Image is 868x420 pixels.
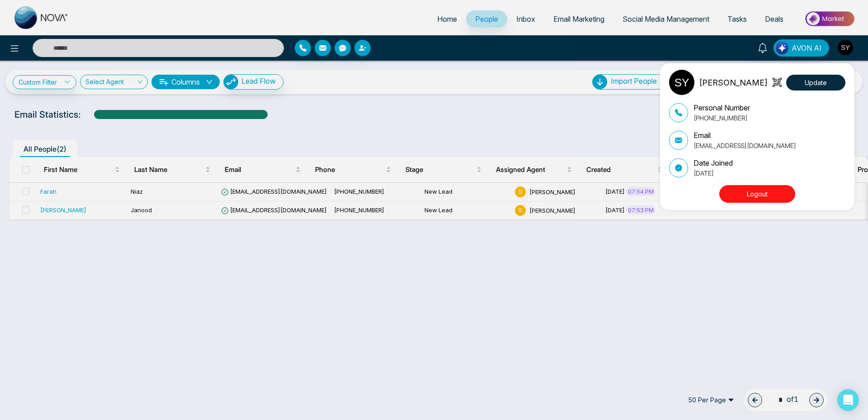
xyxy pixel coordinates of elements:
p: [PHONE_NUMBER] [693,113,750,123]
p: [PERSON_NAME] [699,76,768,89]
p: [EMAIL_ADDRESS][DOMAIN_NAME] [693,141,796,150]
p: [DATE] [693,168,733,178]
p: Personal Number [693,102,750,113]
p: Email [693,130,796,141]
button: Logout [719,185,795,203]
div: Open Intercom Messenger [837,389,859,411]
button: Update [786,75,845,91]
p: Date Joined [693,157,733,168]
